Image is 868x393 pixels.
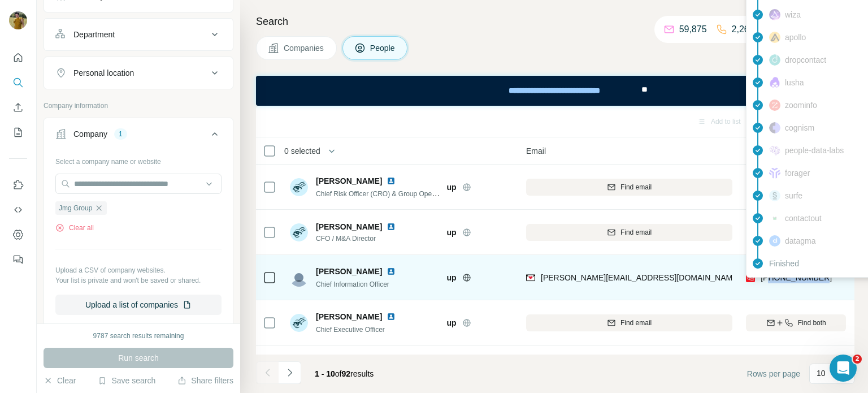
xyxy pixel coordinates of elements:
[73,128,107,140] div: Company
[290,223,308,241] img: Avatar
[73,29,115,40] div: Department
[526,179,732,196] button: Find email
[316,234,400,244] span: CFO / M&A Director
[785,235,815,247] span: datagma
[316,266,382,277] span: [PERSON_NAME]
[9,11,27,29] img: Avatar
[387,222,396,231] img: LinkedIn logo
[315,369,374,378] span: results
[526,272,535,283] img: provider findymail logo
[315,369,335,378] span: 1 - 10
[59,203,92,213] span: Jmg Group
[746,314,846,331] button: Find both
[279,361,301,384] button: Navigate to next page
[335,369,342,378] span: of
[769,215,780,221] img: provider contactout logo
[785,190,802,201] span: surfe
[98,375,155,386] button: Save search
[55,275,222,286] p: Your list is private and won't be saved or shared.
[526,224,732,241] button: Find email
[316,189,478,198] span: Chief Risk Officer (CRO) & Group Operations Director
[769,100,780,111] img: provider zoominfo logo
[44,21,233,48] button: Department
[290,269,308,287] img: Avatar
[387,312,396,321] img: LinkedIn logo
[55,295,222,315] button: Upload a list of companies
[316,175,382,187] span: [PERSON_NAME]
[316,311,382,322] span: [PERSON_NAME]
[9,200,27,220] button: Use Surfe API
[620,318,652,328] span: Find email
[732,23,772,36] p: 2,261,703
[73,67,134,79] div: Personal location
[769,145,780,156] img: provider people-data-labs logo
[114,129,127,139] div: 1
[44,120,233,152] button: Company1
[9,97,27,118] button: Enrich CSV
[785,145,844,156] span: people-data-labs
[747,368,800,379] span: Rows per page
[785,54,826,66] span: dropcontact
[785,77,804,88] span: lusha
[769,77,780,88] img: provider lusha logo
[316,326,385,334] span: Chief Executive Officer
[798,318,826,328] span: Find both
[44,59,233,87] button: Personal location
[785,167,810,179] span: forager
[290,178,308,196] img: Avatar
[785,9,801,20] span: wiza
[769,190,780,201] img: provider surfe logo
[769,32,780,43] img: provider apollo logo
[785,32,806,43] span: apollo
[9,47,27,68] button: Quick start
[316,280,389,288] span: Chief Information Officer
[526,314,732,331] button: Find email
[769,167,780,179] img: provider forager logo
[370,42,396,54] span: People
[9,249,27,270] button: Feedback
[785,213,822,224] span: contactout
[785,100,817,111] span: zoominfo
[769,235,780,247] img: provider datagma logo
[9,122,27,142] button: My lists
[769,122,780,133] img: provider cognism logo
[177,375,233,386] button: Share filters
[290,314,308,332] img: Avatar
[541,273,740,282] span: [PERSON_NAME][EMAIL_ADDRESS][DOMAIN_NAME]
[387,267,396,276] img: LinkedIn logo
[620,227,652,237] span: Find email
[769,9,780,20] img: provider wiza logo
[316,221,382,232] span: [PERSON_NAME]
[853,355,862,364] span: 2
[620,182,652,192] span: Find email
[55,223,94,233] button: Clear all
[55,265,222,275] p: Upload a CSV of company websites.
[9,224,27,245] button: Dashboard
[44,101,233,111] p: Company information
[44,375,76,386] button: Clear
[342,369,351,378] span: 92
[256,76,854,106] iframe: Banner
[93,331,184,341] div: 9787 search results remaining
[785,122,814,133] span: cognism
[817,368,826,379] p: 10
[526,145,546,157] span: Email
[284,42,325,54] span: Companies
[830,355,857,382] iframe: Intercom live chat
[55,152,222,167] div: Select a company name or website
[387,176,396,185] img: LinkedIn logo
[9,175,27,195] button: Use Surfe on LinkedIn
[9,72,27,93] button: Search
[284,145,320,157] span: 0 selected
[769,258,799,269] span: Finished
[761,273,832,282] span: [PHONE_NUMBER]
[256,14,854,29] h4: Search
[679,23,707,36] p: 59,875
[769,54,780,66] img: provider dropcontact logo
